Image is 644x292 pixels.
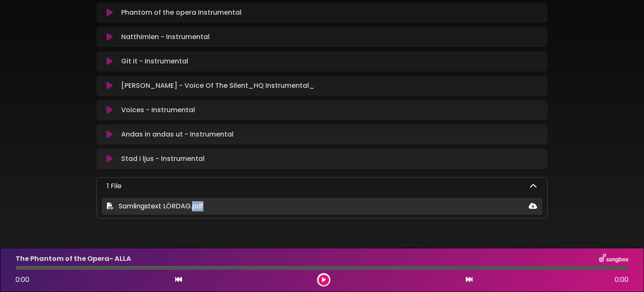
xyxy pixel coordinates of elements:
[121,154,205,164] p: Stad i ljus - Instrumental
[121,32,210,42] p: Natthimlen - Instrumental
[121,129,234,139] p: Andas in andas ut - Instrumental
[121,105,195,115] p: Voices - Instrumental
[121,8,241,18] p: Phantom of the opera Instrumental
[121,81,314,91] p: [PERSON_NAME] - Voice Of The Silent_HQ Instrumental_
[107,181,122,191] p: 1 File
[119,201,203,211] span: Samlingstext LÖRDAG.pdf
[121,56,188,66] p: Git it - Instrumental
